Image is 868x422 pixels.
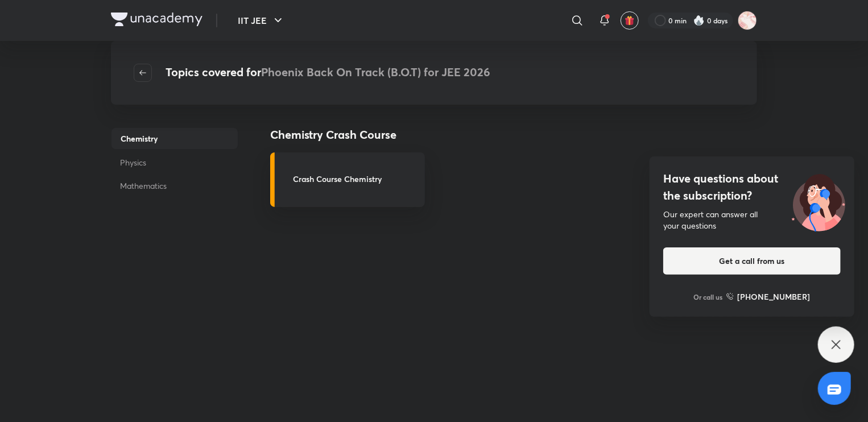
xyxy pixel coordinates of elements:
[621,11,639,30] button: avatar
[231,9,292,32] button: IIT JEE
[293,173,418,185] h3: Crash Course Chemistry
[663,170,841,204] h4: Have questions about the subscription?
[111,152,238,173] p: Physics
[166,64,490,82] h4: Topics covered for
[726,291,811,303] a: [PHONE_NUMBER]
[111,127,238,150] p: Chemistry
[261,64,490,80] span: Phoenix Back On Track (B.O.T) for JEE 2026
[111,13,202,29] a: Company Logo
[738,291,811,303] h6: [PHONE_NUMBER]
[693,15,705,26] img: streak
[663,209,841,231] div: Our expert can answer all your questions
[270,152,425,207] a: Crash Course Chemistry
[270,126,698,143] h4: Chemistry Crash Course
[625,15,635,26] img: avatar
[738,11,757,30] img: Kritika Singh
[694,292,723,302] p: Or call us
[663,247,841,275] button: Get a call from us
[111,13,202,26] img: Company Logo
[111,175,238,196] p: Mathematics
[783,170,854,231] img: ttu_illustration_new.svg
